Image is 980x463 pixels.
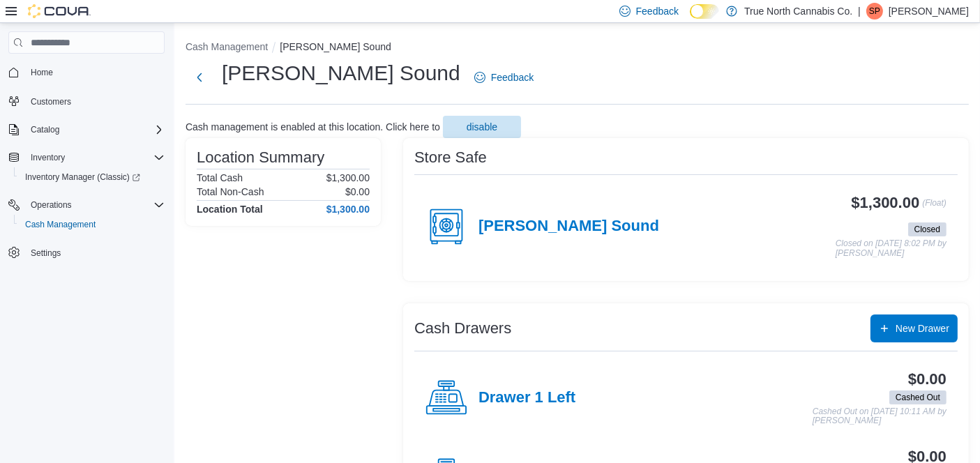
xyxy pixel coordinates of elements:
[478,218,659,236] h4: [PERSON_NAME] Sound
[197,172,243,183] h6: Total Cash
[197,204,263,215] h4: Location Total
[25,121,65,138] button: Catalog
[896,321,949,335] span: New Drawer
[414,149,487,166] h3: Store Safe
[14,167,170,187] a: Inventory Manager (Classic)
[836,239,947,258] p: Closed on [DATE] 8:02 PM by [PERSON_NAME]
[20,169,146,185] a: Inventory Manager (Classic)
[25,92,165,109] span: Customers
[813,407,947,426] p: Cashed Out on [DATE] 10:11 AM by [PERSON_NAME]
[222,59,460,87] h1: [PERSON_NAME] Sound
[25,64,59,81] a: Home
[478,389,575,407] h4: Drawer 1 Left
[31,199,72,211] span: Operations
[3,91,170,111] button: Customers
[869,3,880,20] span: SP
[186,41,268,52] button: Cash Management
[3,243,170,263] button: Settings
[908,371,947,388] h3: $0.00
[744,3,852,20] p: True North Cannabis Co.
[14,215,170,234] button: Cash Management
[914,223,940,236] span: Closed
[20,216,165,233] span: Cash Management
[326,172,370,183] p: $1,300.00
[186,40,969,56] nav: An example of EuiBreadcrumbs
[636,4,679,18] span: Feedback
[8,56,165,299] nav: Complex example
[186,121,440,132] p: Cash management is enabled at this location. Click here to
[908,222,947,236] span: Closed
[3,62,170,82] button: Home
[197,149,324,166] h3: Location Summary
[896,391,940,404] span: Cashed Out
[870,314,958,342] button: New Drawer
[197,186,264,197] h6: Total Non-Cash
[25,121,165,138] span: Catalog
[31,152,65,163] span: Inventory
[280,41,391,52] button: [PERSON_NAME] Sound
[20,216,101,233] a: Cash Management
[25,172,140,183] span: Inventory Manager (Classic)
[866,3,883,20] div: Sandi Pew
[414,320,511,337] h3: Cash Drawers
[443,116,521,138] button: disable
[20,169,165,185] span: Inventory Manager (Classic)
[3,148,170,167] button: Inventory
[31,67,53,78] span: Home
[852,195,920,211] h3: $1,300.00
[345,186,370,197] p: $0.00
[25,244,165,261] span: Settings
[3,120,170,139] button: Catalog
[25,63,165,81] span: Home
[690,19,691,20] span: Dark Mode
[25,93,77,110] a: Customers
[31,96,71,107] span: Customers
[858,3,861,20] p: |
[25,245,66,261] a: Settings
[3,195,170,215] button: Operations
[25,197,77,213] button: Operations
[25,149,165,166] span: Inventory
[326,204,370,215] h4: $1,300.00
[25,219,96,230] span: Cash Management
[889,3,969,20] p: [PERSON_NAME]
[690,4,719,19] input: Dark Mode
[491,70,534,84] span: Feedback
[25,197,165,213] span: Operations
[469,63,539,91] a: Feedback
[31,124,59,135] span: Catalog
[889,390,947,404] span: Cashed Out
[922,195,947,220] p: (Float)
[28,4,91,18] img: Cova
[31,248,61,259] span: Settings
[25,149,70,166] button: Inventory
[186,63,213,91] button: Next
[467,120,497,134] span: disable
